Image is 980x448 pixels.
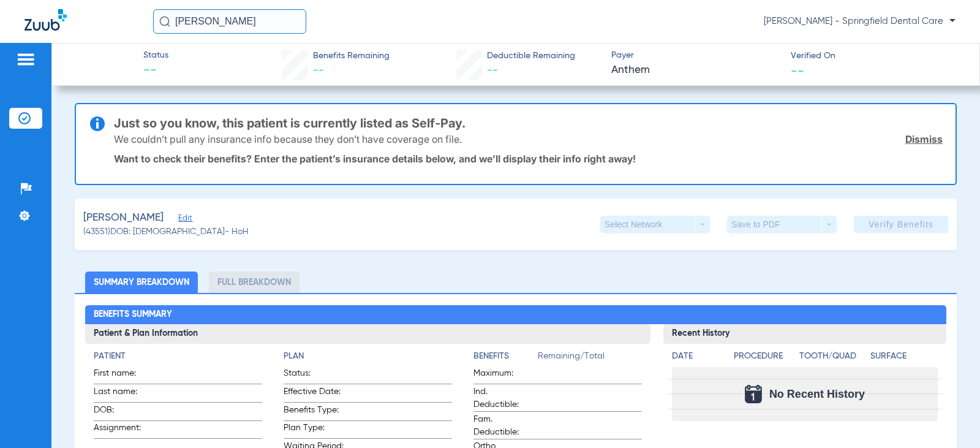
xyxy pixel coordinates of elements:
h4: Patient [94,350,262,363]
span: Benefits Remaining [313,50,390,63]
span: -- [143,63,168,80]
span: [PERSON_NAME] [83,210,164,226]
span: Assignment: [94,422,154,438]
span: -- [487,65,498,76]
span: -- [791,64,804,77]
span: Remaining/Total [538,350,642,367]
span: First name: [94,367,154,384]
span: No Recent History [769,388,865,400]
img: Search Icon [159,16,170,27]
span: Anthem [611,63,780,78]
span: Benefits Type: [284,404,344,420]
h3: Just so you know, this patient is currently listed as Self-Pay. [114,117,943,129]
app-breakdown-title: Tooth/Quad [799,350,866,367]
p: We couldn’t pull any insurance info because they don’t have coverage on file. [114,133,462,145]
li: Summary Breakdown [85,271,198,293]
span: Last name: [94,385,154,402]
span: [PERSON_NAME] - Springfield Dental Care [764,15,956,28]
h3: Patient & Plan Information [85,324,650,344]
app-breakdown-title: Date [672,350,723,367]
span: Edit [178,214,189,226]
span: Status: [284,367,344,384]
h3: Recent History [663,324,946,344]
span: (43551) DOB: [DEMOGRAPHIC_DATA] - HoH [83,226,249,238]
img: Zuub Logo [24,9,67,31]
span: Fam. Deductible: [473,413,533,439]
a: Dismiss [905,133,943,145]
h4: Surface [870,350,937,363]
h4: Plan [284,350,452,363]
app-breakdown-title: Surface [870,350,937,367]
img: Calendar [745,385,762,403]
h4: Tooth/Quad [799,350,866,363]
span: Plan Type: [284,422,344,438]
li: Full Breakdown [209,271,300,293]
app-breakdown-title: Benefits [473,350,538,367]
span: Ind. Deductible: [473,385,533,411]
span: Deductible Remaining [487,50,575,63]
h4: Date [672,350,723,363]
p: Want to check their benefits? Enter the patient’s insurance details below, and we’ll display thei... [114,153,943,165]
app-breakdown-title: Procedure [734,350,794,367]
span: Maximum: [473,367,533,384]
span: Effective Date: [284,385,344,402]
span: Payer [611,49,780,62]
span: DOB: [94,404,154,420]
h4: Benefits [473,350,538,363]
img: hamburger-icon [16,52,36,67]
span: Status [143,49,168,62]
span: -- [313,65,324,76]
h2: Benefits Summary [85,305,946,325]
img: info-icon [90,116,105,131]
h4: Procedure [734,350,794,363]
span: Verified On [791,50,960,63]
input: Search for patients [153,9,306,34]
